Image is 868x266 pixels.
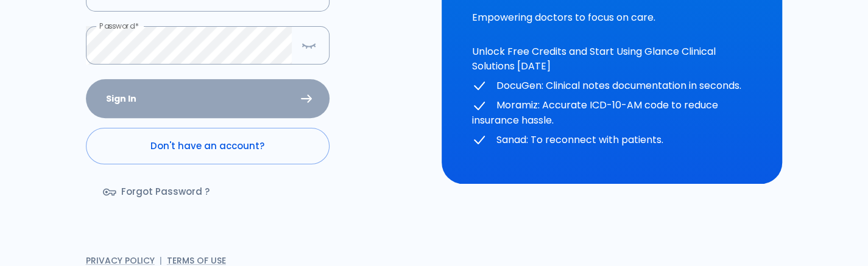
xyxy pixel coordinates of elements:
[472,44,752,74] p: Unlock Free Credits and Start Using Glance Clinical Solutions [DATE]
[472,79,752,94] p: DocuGen: Clinical notes documentation in seconds.
[472,98,752,128] p: Moramiz: Accurate ICD-10-AM code to reduce insurance hassle.
[86,128,330,164] a: Don't have an account?
[99,21,139,31] label: Password
[86,174,229,209] a: Forgot Password ?
[472,10,752,25] p: Empowering doctors to focus on care.
[472,133,752,148] p: Sanad: To reconnect with patients.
